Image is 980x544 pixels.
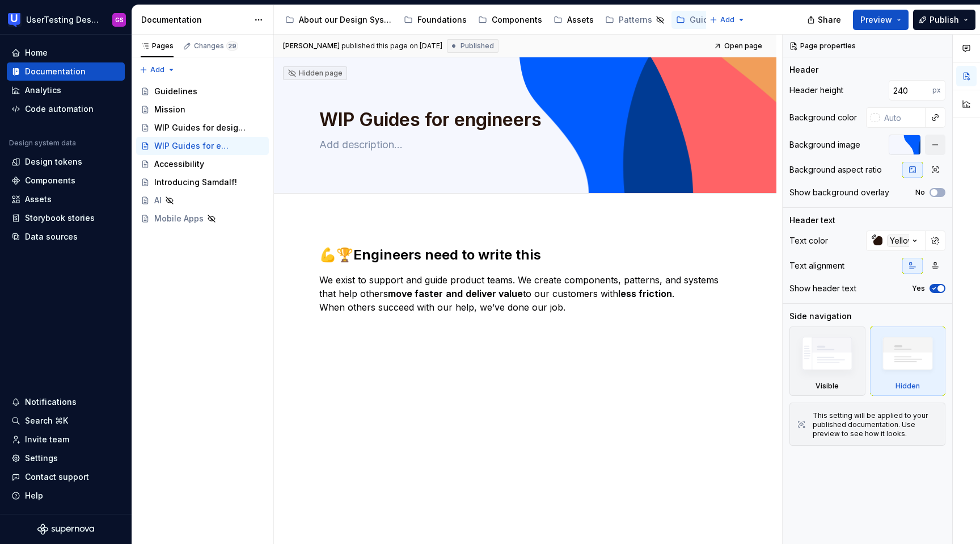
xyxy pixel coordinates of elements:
div: WIP Guides for engineers [154,140,230,152]
p: We exist to support and guide product teams. We create components, patterns, and systems that hel... [319,273,731,314]
button: UserTesting Design SystemGS [2,7,129,32]
div: Visible [816,382,839,391]
p: px [932,86,941,95]
div: Text color [789,235,828,246]
div: Text alignment [789,260,844,271]
div: GS [115,15,124,24]
div: Show header text [789,283,856,294]
svg: Supernova Logo [37,524,94,535]
div: Help [25,490,43,501]
button: Search ⌘K [7,412,125,430]
div: Background image [789,139,860,150]
div: About our Design System [299,14,392,26]
a: Code automation [7,100,125,118]
button: Share [801,10,848,30]
button: Contact support [7,468,125,486]
strong: deliver value [466,288,523,299]
span: 29 [226,41,238,51]
div: Visible [789,327,865,396]
button: Help [7,487,125,505]
div: Components [25,175,75,186]
strong: move faster [388,288,443,299]
div: Page tree [136,82,269,228]
label: Yes [912,284,925,293]
div: Show background overlay [789,187,889,198]
div: Mission [154,104,185,115]
button: Notifications [7,393,125,411]
div: Design system data [9,139,76,148]
div: This setting will be applied to your published documentation. Use preview to see how it looks. [813,411,938,438]
strong: and [446,288,463,299]
a: Assets [549,11,598,29]
div: Code automation [25,103,94,115]
a: Open page [710,38,767,54]
a: Guidelines [136,82,269,101]
a: Components [7,171,125,190]
div: Design tokens [25,156,82,168]
div: Introducing Samdalf! [154,177,237,188]
div: published this page on [DATE] [341,41,442,51]
div: Pages [141,41,174,51]
span: Published [461,41,494,51]
img: 41adf70f-fc1c-4662-8e2d-d2ab9c673b1b.png [8,13,22,27]
a: Settings [7,449,125,467]
button: Add [706,12,749,28]
h2: 💪🏆 [319,246,731,264]
a: WIP Guides for designers [136,119,269,137]
a: About our Design System [281,11,397,29]
div: Assets [567,14,594,26]
span: Open page [724,41,762,51]
div: Header [789,64,818,76]
div: Accessibility [154,158,204,170]
span: Add [720,15,734,24]
a: Mission [136,101,269,119]
a: Mobile Apps [136,210,269,228]
div: Home [25,47,48,58]
a: Analytics [7,81,125,99]
a: Foundations [399,11,471,29]
div: Data sources [25,231,78,242]
span: Share [818,14,841,26]
div: Yellow/900 [887,235,935,247]
a: Assets [7,190,125,208]
a: Invite team [7,430,125,449]
button: Add [136,62,179,78]
a: AI [136,191,269,210]
div: Foundations [417,14,467,26]
div: Documentation [25,66,86,77]
div: Mobile Apps [154,213,204,224]
div: Components [492,14,542,26]
a: Components [474,11,547,29]
a: Patterns [601,11,669,29]
div: Settings [25,453,58,464]
div: WIP Guides for designers [154,122,248,133]
button: Preview [853,10,909,30]
a: Design tokens [7,153,125,171]
span: Preview [860,14,892,26]
div: Guidelines [690,14,733,26]
a: Introducing Samdalf! [136,173,269,191]
span: Add [150,65,164,74]
div: Contact support [25,471,89,483]
div: Patterns [619,14,652,26]
div: Guidelines [154,86,197,97]
div: Changes [194,41,238,51]
span: Publish [930,14,959,26]
div: Side navigation [789,311,852,322]
div: Storybook stories [25,212,95,224]
div: Background color [789,112,857,123]
a: WIP Guides for engineers [136,137,269,155]
div: Hidden [870,327,946,396]
a: Home [7,44,125,62]
div: Documentation [141,14,248,26]
input: Auto [889,80,932,101]
label: No [915,188,925,197]
div: Background aspect ratio [789,164,882,175]
strong: Engineers need to write this [353,246,541,263]
a: Data sources [7,228,125,246]
div: Hidden [895,382,920,391]
div: AI [154,195,162,206]
div: Header text [789,215,835,226]
textarea: WIP Guides for engineers [317,106,729,133]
